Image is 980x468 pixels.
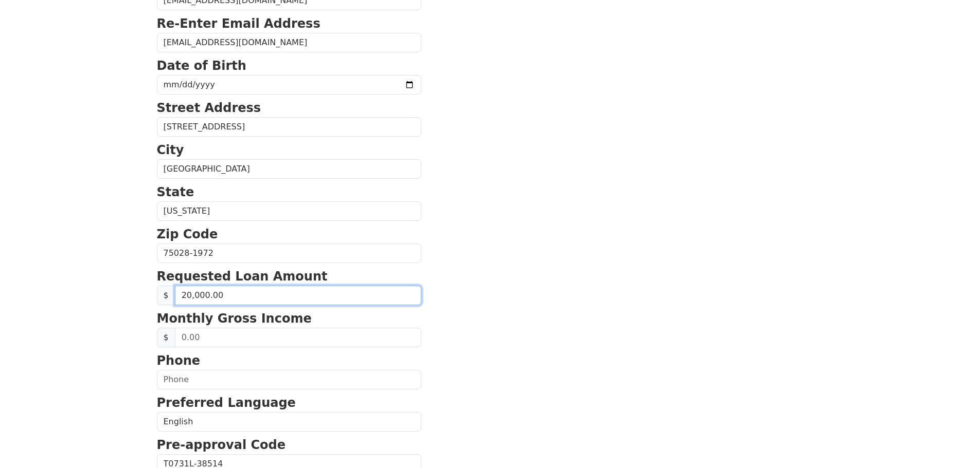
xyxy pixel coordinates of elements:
[157,185,194,199] strong: State
[157,227,218,241] strong: Zip Code
[157,143,184,157] strong: City
[157,244,421,263] input: Zip Code
[175,286,421,305] input: 0.00
[157,33,421,52] input: Re-Enter Email Address
[157,396,296,410] strong: Preferred Language
[157,117,421,137] input: Street Address
[157,286,175,305] span: $
[157,16,320,31] strong: Re-Enter Email Address
[157,438,286,452] strong: Pre-approval Code
[157,269,328,284] strong: Requested Loan Amount
[175,328,421,347] input: 0.00
[157,309,421,328] p: Monthly Gross Income
[157,159,421,179] input: City
[157,353,201,368] strong: Phone
[157,370,421,389] input: Phone
[157,59,246,73] strong: Date of Birth
[157,328,175,347] span: $
[157,101,261,115] strong: Street Address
